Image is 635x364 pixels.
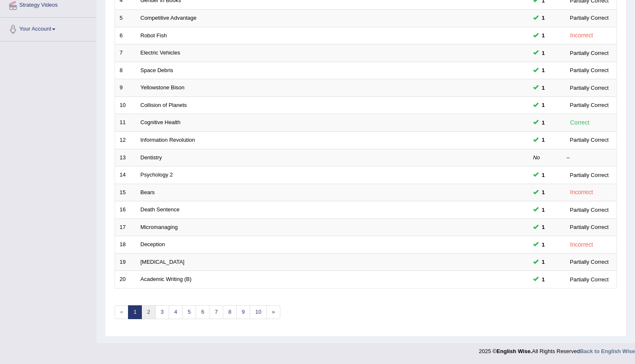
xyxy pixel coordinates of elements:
[115,44,136,62] td: 7
[182,305,196,319] a: 5
[538,101,548,109] span: You can still take this question
[538,13,548,22] span: You can still take this question
[538,171,548,179] span: You can still take this question
[567,205,612,214] div: Partially Correct
[567,154,612,162] div: –
[567,66,612,75] div: Partially Correct
[141,102,187,108] a: Collision of Planets
[115,96,136,114] td: 10
[567,257,612,266] div: Partially Correct
[141,119,180,125] a: Cognitive Health
[115,184,136,201] td: 15
[115,27,136,44] td: 6
[141,189,155,195] a: Bears
[567,187,596,197] div: Incorrect
[115,62,136,79] td: 8
[267,305,280,319] a: »
[141,241,165,247] a: Deception
[497,348,532,354] strong: English Wise.
[115,305,128,319] span: «
[533,154,540,161] em: No
[115,131,136,149] td: 12
[115,253,136,271] td: 19
[141,259,185,265] a: [MEDICAL_DATA]
[115,79,136,97] td: 9
[0,18,96,39] a: Your Account
[155,305,169,319] a: 3
[479,343,635,355] div: 2025 © All Rights Reserved
[141,32,167,39] a: Robot Fish
[538,205,548,214] span: You can still take this question
[538,31,548,40] span: You can still take this question
[169,305,183,319] a: 4
[567,171,612,179] div: Partially Correct
[567,49,612,57] div: Partially Correct
[141,172,173,178] a: Psychology 2
[567,31,596,40] div: Incorrect
[141,276,192,282] a: Academic Writing (B)
[115,201,136,219] td: 16
[567,83,612,92] div: Partially Correct
[209,305,223,319] a: 7
[141,15,197,21] a: Competitive Advantage
[538,66,548,75] span: You can still take this question
[538,223,548,231] span: You can still take this question
[567,240,596,250] div: Incorrect
[115,10,136,27] td: 5
[538,83,548,92] span: You can still take this question
[115,271,136,289] td: 20
[538,257,548,266] span: You can still take this question
[538,118,548,127] span: You can still take this question
[128,305,142,319] a: 1
[223,305,237,319] a: 8
[196,305,209,319] a: 6
[567,223,612,231] div: Partially Correct
[567,275,612,284] div: Partially Correct
[567,13,612,22] div: Partially Correct
[538,188,548,197] span: You can still take this question
[141,224,178,230] a: Micromanaging
[580,348,635,354] a: Back to English Wise
[141,154,162,161] a: Dentistry
[115,236,136,254] td: 18
[250,305,267,319] a: 10
[141,305,155,319] a: 2
[115,166,136,184] td: 14
[141,137,195,143] a: Information Revolution
[141,67,173,73] a: Space Debris
[538,240,548,249] span: You can still take this question
[115,149,136,166] td: 13
[567,101,612,109] div: Partially Correct
[141,84,185,91] a: Yellowstone Bison
[141,49,180,56] a: Electric Vehicles
[236,305,250,319] a: 9
[567,118,593,127] div: Correct
[538,49,548,57] span: You can still take this question
[141,206,180,213] a: Death Sentence
[115,218,136,236] td: 17
[538,275,548,284] span: You can still take this question
[538,135,548,144] span: You can still take this question
[115,114,136,132] td: 11
[567,135,612,144] div: Partially Correct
